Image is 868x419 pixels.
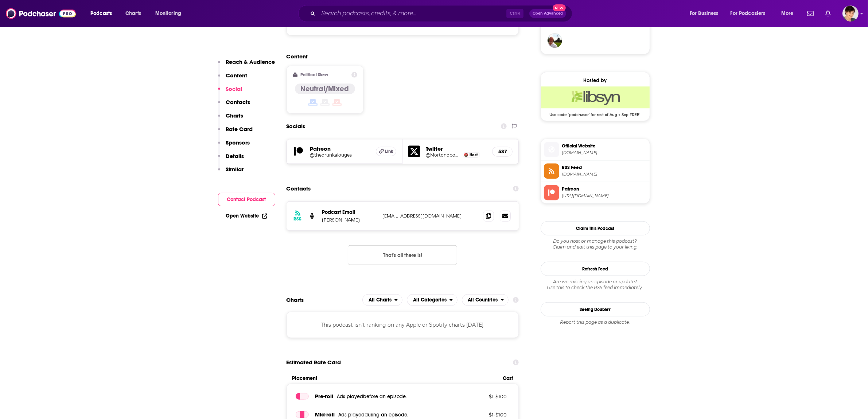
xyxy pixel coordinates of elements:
[218,193,275,206] button: Contact Podcast
[541,279,650,291] div: Are we missing an episode or update? Use this to check the RSS feed immediately.
[337,393,407,400] span: Ads played before an episode .
[362,294,402,306] button: open menu
[541,319,650,325] div: Report this page as a duplicate.
[218,139,250,153] button: Sponsors
[218,72,248,85] button: Content
[218,166,244,179] button: Similar
[318,8,506,19] input: Search podcasts, credits, & more...
[322,217,377,223] p: [PERSON_NAME]
[776,8,803,19] button: open menu
[121,8,145,19] a: Charts
[226,58,275,65] p: Reach & Audience
[218,85,242,99] button: Social
[541,77,650,84] div: Hosted by
[310,145,370,152] h5: Patreon
[218,126,253,139] button: Rate Card
[506,9,523,18] span: Ctrl K
[6,7,76,20] img: Podchaser - Follow, Share and Rate Podcasts
[413,297,447,303] span: All Categories
[376,147,396,156] a: Link
[322,209,377,215] p: Podcast Email
[459,393,507,399] p: $ 1 - $ 100
[294,216,302,222] h3: RSS
[459,412,507,418] p: $ 1 - $ 100
[685,8,728,19] button: open menu
[226,99,250,105] p: Contacts
[407,294,458,306] h2: Categories
[562,193,647,199] span: https://www.patreon.com/thedrunkalouges
[541,238,650,244] span: Do you host or manage this podcast?
[226,153,244,159] p: Details
[300,72,328,77] h2: Political Skew
[544,185,647,200] a: Patreon[URL][DOMAIN_NAME]
[315,411,335,418] span: Mid -roll
[315,393,333,400] span: Pre -roll
[338,412,408,418] span: Ads played during an episode .
[503,375,513,381] span: Cost
[544,142,647,157] a: Official Website[DOMAIN_NAME]
[731,8,766,19] span: For Podcasters
[150,8,191,19] button: open menu
[426,145,486,152] h5: Twitter
[287,312,519,338] div: This podcast isn't ranking on any Apple or Spotify charts [DATE].
[804,7,817,20] a: Show notifications dropdown
[348,245,457,265] button: Nothing here.
[155,8,181,19] span: Monitoring
[822,7,834,20] a: Show notifications dropdown
[842,5,859,22] span: Logged in as bethwouldknow
[362,294,402,306] h2: Platforms
[218,58,275,72] button: Reach & Audience
[562,143,647,149] span: Official Website
[842,5,859,22] img: User Profile
[226,126,253,132] p: Rate Card
[310,152,370,158] a: @thedrunkalouges
[407,294,458,306] button: open menu
[541,262,650,276] button: Refresh Feed
[125,8,141,19] span: Charts
[385,149,393,154] span: Link
[85,8,121,19] button: open menu
[690,8,719,19] span: For Business
[226,166,244,173] p: Similar
[548,33,562,48] a: RichBennett
[218,99,250,112] button: Contacts
[781,8,794,19] span: More
[544,164,647,179] a: RSS Feed[DOMAIN_NAME]
[462,294,509,306] h2: Countries
[426,152,461,158] a: @Mortonopoulis
[383,213,478,219] p: [EMAIL_ADDRESS][DOMAIN_NAME]
[842,5,859,22] button: Show profile menu
[305,5,579,22] div: Search podcasts, credits, & more...
[90,8,112,19] span: Podcasts
[218,112,244,126] button: Charts
[553,4,566,11] span: New
[218,153,244,166] button: Details
[541,108,650,117] span: Use code: 'podchaser' for rest of Aug + Sep FREE!
[287,53,513,60] h2: Content
[369,297,392,303] span: All Charts
[464,153,468,157] img: Nick Morton
[226,85,242,92] p: Social
[498,149,506,155] h5: 537
[462,294,509,306] button: open menu
[287,119,305,133] h2: Socials
[533,12,563,15] span: Open Advanced
[470,153,478,157] span: Host
[541,221,650,235] button: Claim This Podcast
[562,186,647,192] span: Patreon
[292,375,497,381] span: Placement
[287,182,311,196] h2: Contacts
[562,164,647,171] span: RSS Feed
[541,87,650,108] img: Libsyn Deal: Use code: 'podchaser' for rest of Aug + Sep FREE!
[287,355,341,369] span: Estimated Rate Card
[562,172,647,177] span: thedrunkalogues.libsyn.com
[226,72,248,79] p: Content
[226,139,250,146] p: Sponsors
[226,213,267,219] a: Open Website
[541,302,650,316] a: Seeing Double?
[287,296,304,303] h2: Charts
